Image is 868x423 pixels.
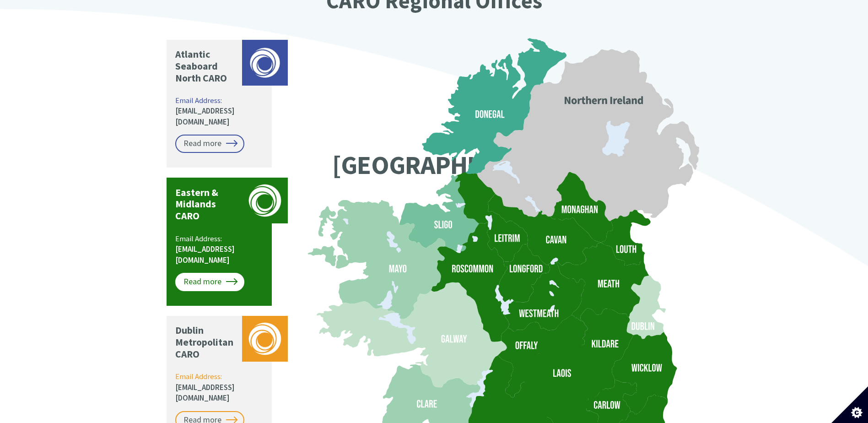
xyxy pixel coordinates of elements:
[175,371,264,404] p: Email Address:
[175,95,264,128] p: Email Address:
[175,273,244,291] a: Read more
[175,135,244,153] a: Read more
[175,382,235,403] a: [EMAIL_ADDRESS][DOMAIN_NAME]
[831,386,868,423] button: Set cookie preferences
[175,244,235,265] a: [EMAIL_ADDRESS][DOMAIN_NAME]
[175,106,235,127] a: [EMAIL_ADDRESS][DOMAIN_NAME]
[175,49,237,84] p: Atlantic Seaboard North CARO
[175,233,264,266] p: Email Address:
[175,325,237,360] p: Dublin Metropolitan CARO
[332,148,566,181] text: [GEOGRAPHIC_DATA]
[175,187,237,222] p: Eastern & Midlands CARO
